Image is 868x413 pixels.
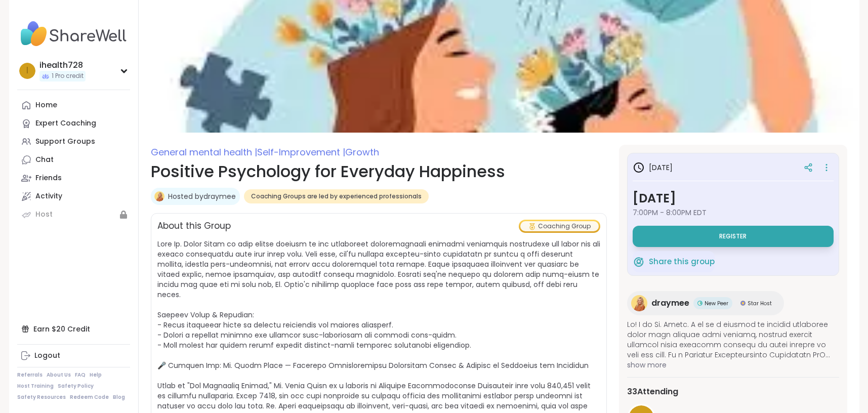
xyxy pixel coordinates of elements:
[251,192,422,200] span: Coaching Groups are led by experienced professionals
[17,320,130,338] div: Earn $20 Credit
[35,191,62,201] div: Activity
[47,371,71,379] a: About Us
[154,191,164,201] img: draymee
[26,64,28,77] span: i
[719,232,747,240] span: Register
[627,319,839,360] span: Lo! I do Si. Ametc. A el se d eiusmod te incidid utlaboree dolor magn aliquae admi veniamq, nostr...
[17,347,130,365] a: Logout
[75,371,86,379] a: FAQ
[633,251,715,272] button: Share this group
[520,221,599,231] div: Coaching Group
[748,300,772,307] span: Star Host
[633,189,834,208] h3: [DATE]
[627,360,839,370] span: show more
[345,146,379,158] span: Growth
[58,383,94,390] a: Safety Policy
[52,72,84,80] span: 1 Pro credit
[35,210,53,220] div: Host
[157,220,231,233] h2: About this Group
[35,118,96,129] div: Expert Coaching
[17,114,130,133] a: Expert Coaching
[90,371,102,379] a: Help
[35,173,62,183] div: Friends
[70,394,109,401] a: Redeem Code
[168,191,236,201] a: Hosted bydraymee
[17,383,54,390] a: Host Training
[34,351,60,361] div: Logout
[17,205,130,224] a: Host
[35,137,95,147] div: Support Groups
[257,146,345,158] span: Self-Improvement |
[697,301,702,306] img: New Peer
[633,226,834,247] button: Register
[35,100,57,110] div: Home
[17,187,130,205] a: Activity
[113,394,125,401] a: Blog
[633,208,834,218] span: 7:00PM - 8:00PM EDT
[17,151,130,169] a: Chat
[151,159,607,184] h1: Positive Psychology for Everyday Happiness
[151,146,257,158] span: General mental health |
[627,291,784,315] a: draymeedraymeeNew PeerNew PeerStar HostStar Host
[740,301,746,306] img: Star Host
[633,256,645,268] img: ShareWell Logomark
[649,256,715,268] span: Share this group
[17,169,130,187] a: Friends
[17,371,43,379] a: Referrals
[17,96,130,114] a: Home
[17,16,130,52] img: ShareWell Nav Logo
[633,161,673,174] h3: [DATE]
[35,155,54,165] div: Chat
[17,133,130,151] a: Support Groups
[39,60,86,71] div: ihealth728
[705,300,728,307] span: New Peer
[651,297,689,309] span: draymee
[17,394,66,401] a: Safety Resources
[631,295,647,311] img: draymee
[627,386,678,398] span: 33 Attending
